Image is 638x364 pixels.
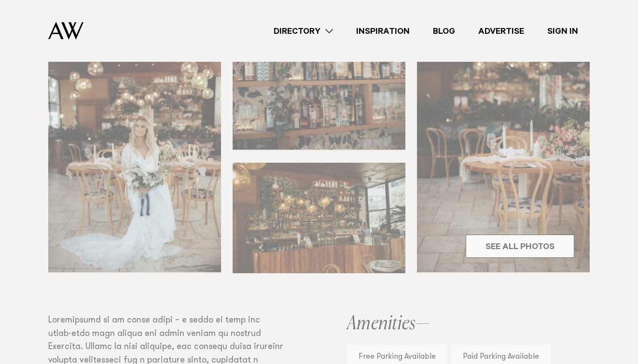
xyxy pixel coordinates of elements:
a: Directory [262,25,345,38]
img: Auckland Weddings Logo [48,22,83,40]
a: Advertise [467,25,536,38]
a: Inspiration [345,25,421,38]
a: Blog [421,25,467,38]
a: Sign In [536,25,590,38]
